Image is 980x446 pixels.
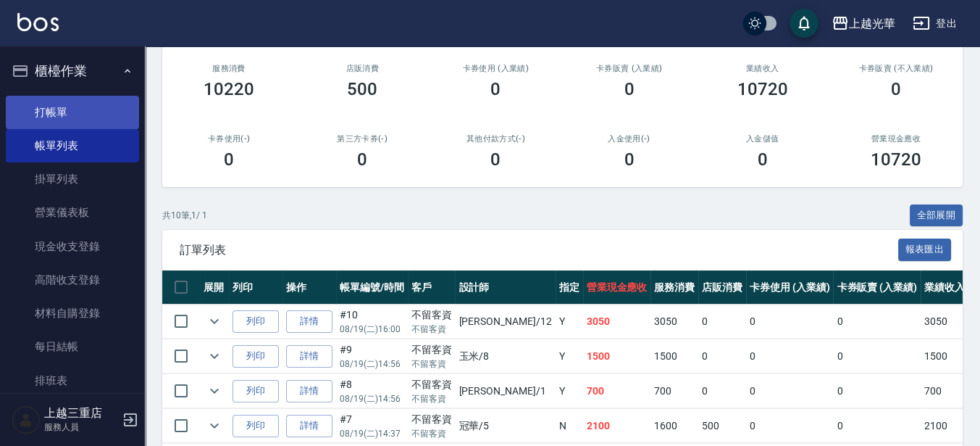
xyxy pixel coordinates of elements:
[336,339,408,373] td: #9
[650,271,698,305] th: 服務消費
[336,409,408,443] td: #7
[556,305,583,339] td: Y
[847,134,945,144] h2: 營業現金應收
[455,374,555,408] td: [PERSON_NAME] /1
[233,345,279,368] button: 列印
[455,409,555,443] td: 冠華 /5
[833,271,921,305] th: 卡券販賣 (入業績)
[833,305,921,339] td: 0
[556,271,583,305] th: 指定
[556,409,583,443] td: N
[746,339,834,373] td: 0
[698,271,746,305] th: 店販消費
[650,374,698,408] td: 700
[286,345,332,368] a: 詳情
[336,374,408,408] td: #8
[224,149,234,170] h3: 0
[411,307,452,323] div: 不留客資
[6,196,139,229] a: 營業儀表板
[204,79,254,99] h3: 10220
[746,409,834,443] td: 0
[408,271,456,305] th: 客戶
[204,380,225,402] button: expand row
[6,230,139,263] a: 現金收支登錄
[6,162,139,196] a: 掛單列表
[910,205,963,227] button: 全部展開
[455,339,555,373] td: 玉米 /8
[746,374,834,408] td: 0
[6,52,139,90] button: 櫃檯作業
[849,15,895,33] div: 上越光華
[583,271,651,305] th: 營業現金應收
[490,79,501,99] h3: 0
[698,339,746,373] td: 0
[340,358,404,371] p: 08/19 (二) 14:56
[44,406,118,421] h5: 上越三重店
[921,271,968,305] th: 業績收入
[921,409,968,443] td: 2100
[833,374,921,408] td: 0
[455,305,555,339] td: [PERSON_NAME] /12
[12,405,41,434] img: Person
[233,310,279,333] button: 列印
[44,421,118,434] p: 服務人員
[411,392,452,405] p: 不留客資
[650,339,698,373] td: 1500
[340,427,404,440] p: 08/19 (二) 14:37
[229,271,282,305] th: 列印
[6,96,139,129] a: 打帳單
[204,415,225,437] button: expand row
[583,374,651,408] td: 700
[180,134,278,144] h2: 卡券使用(-)
[833,339,921,373] td: 0
[737,79,788,99] h3: 10720
[907,10,963,37] button: 登出
[921,305,968,339] td: 3050
[583,409,651,443] td: 2100
[313,134,411,144] h2: 第三方卡券(-)
[411,358,452,371] p: 不留客資
[162,209,207,222] p: 共 10 筆, 1 / 1
[746,271,834,305] th: 卡券使用 (入業績)
[6,330,139,363] a: 每日結帳
[411,412,452,427] div: 不留客資
[698,305,746,339] td: 0
[746,305,834,339] td: 0
[286,380,332,402] a: 詳情
[898,242,952,256] a: 報表匯出
[624,149,635,170] h3: 0
[455,271,555,305] th: 設計師
[313,64,411,73] h2: 店販消費
[233,415,279,437] button: 列印
[713,134,812,144] h2: 入金儲值
[340,323,404,336] p: 08/19 (二) 16:00
[411,342,452,358] div: 不留客資
[336,271,408,305] th: 帳單編號/時間
[6,129,139,162] a: 帳單列表
[340,392,404,405] p: 08/19 (二) 14:56
[411,427,452,440] p: 不留客資
[411,377,452,392] div: 不留客資
[490,149,501,170] h3: 0
[6,297,139,330] a: 材料自購登錄
[556,339,583,373] td: Y
[790,9,818,38] button: save
[6,364,139,397] a: 排班表
[282,271,336,305] th: 操作
[579,64,678,73] h2: 卡券販賣 (入業績)
[556,374,583,408] td: Y
[17,13,59,31] img: Logo
[583,305,651,339] td: 3050
[650,305,698,339] td: 3050
[286,310,332,333] a: 詳情
[6,263,139,297] a: 高階收支登錄
[180,243,898,257] span: 訂單列表
[286,415,332,437] a: 詳情
[411,323,452,336] p: 不留客資
[921,339,968,373] td: 1500
[204,345,225,367] button: expand row
[847,64,945,73] h2: 卡券販賣 (不入業績)
[233,380,279,402] button: 列印
[698,374,746,408] td: 0
[347,79,377,99] h3: 500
